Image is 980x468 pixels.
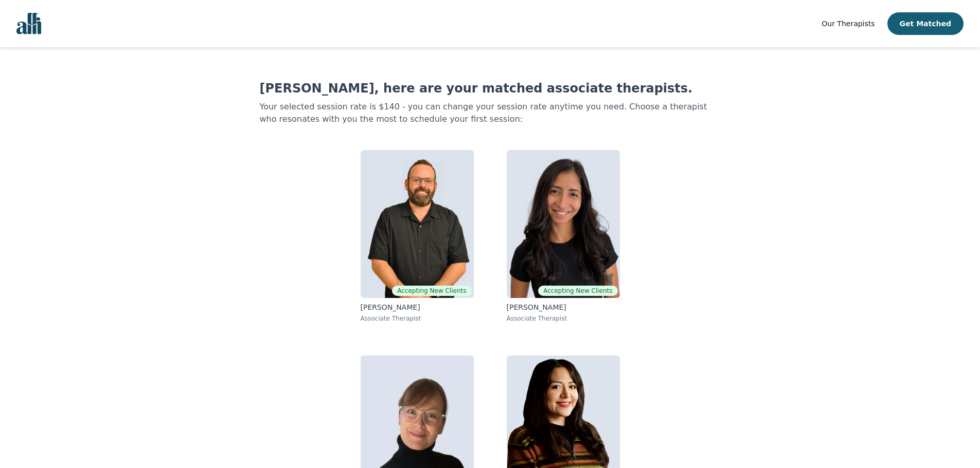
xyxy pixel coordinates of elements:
span: Our Therapists [822,20,875,28]
p: [PERSON_NAME] [361,302,474,312]
span: Accepting New Clients [538,286,617,296]
button: Get Matched [887,12,964,35]
h1: [PERSON_NAME], here are your matched associate therapists. [260,80,721,97]
a: Natalia SarmientoAccepting New Clients[PERSON_NAME]Associate Therapist [498,142,628,331]
img: Natalia Sarmiento [507,150,620,298]
img: Josh Cadieux [361,150,474,298]
img: alli logo [16,13,41,34]
p: Associate Therapist [361,314,474,323]
span: Accepting New Clients [392,286,471,296]
a: Our Therapists [822,17,875,30]
p: Your selected session rate is $140 - you can change your session rate anytime you need. Choose a ... [260,101,721,125]
p: [PERSON_NAME] [507,302,620,312]
a: Josh CadieuxAccepting New Clients[PERSON_NAME]Associate Therapist [352,142,482,331]
p: Associate Therapist [507,314,620,323]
